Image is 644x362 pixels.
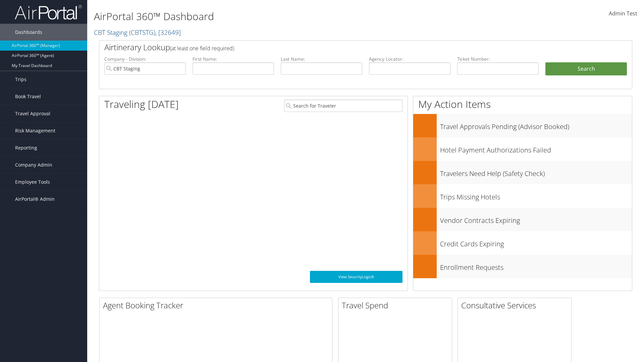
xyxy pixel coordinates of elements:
a: View SecurityLogic® [310,271,402,283]
a: Hotel Payment Authorizations Failed [413,137,632,161]
span: Trips [15,71,26,88]
span: Book Travel [15,88,41,105]
span: Employee Tools [15,174,50,190]
span: Dashboards [15,24,42,41]
a: Trips Missing Hotels [413,184,632,208]
a: Credit Cards Expiring [413,231,632,255]
img: airportal-logo.png [15,4,82,20]
h2: Consultative Services [461,300,571,311]
h1: Traveling [DATE] [104,97,179,111]
span: Admin Test [609,10,637,17]
label: Ticket Number: [457,56,539,62]
h2: Travel Spend [342,300,452,311]
span: ( CBTSTG ) [129,28,155,37]
h2: Airtinerary Lookup [104,42,583,53]
a: Vendor Contracts Expiring [413,208,632,231]
a: Enrollment Requests [413,255,632,278]
h2: Agent Booking Tracker [103,300,332,311]
h3: Travelers Need Help (Safety Check) [440,166,632,178]
h3: Hotel Payment Authorizations Failed [440,142,632,155]
span: Risk Management [15,122,55,139]
h1: AirPortal 360™ Dashboard [94,9,456,23]
label: Company - Division: [104,56,186,62]
label: First Name: [193,56,274,62]
h3: Trips Missing Hotels [440,189,632,202]
h3: Travel Approvals Pending (Advisor Booked) [440,119,632,131]
h3: Credit Cards Expiring [440,236,632,249]
a: Admin Test [609,3,637,24]
h3: Vendor Contracts Expiring [440,213,632,225]
label: Agency Locator: [369,56,450,62]
a: CBT Staging [94,28,181,37]
h3: Enrollment Requests [440,259,632,272]
span: Travel Approval [15,105,50,122]
span: AirPortal® Admin [15,191,55,207]
span: Reporting [15,139,37,156]
label: Last Name: [281,56,362,62]
button: Search [545,62,627,76]
span: Company Admin [15,157,52,173]
span: (at least one field required) [170,45,234,52]
a: Travelers Need Help (Safety Check) [413,161,632,184]
input: Search for Traveler [284,100,402,112]
h1: My Action Items [413,97,632,111]
span: , [ 32649 ] [155,28,181,37]
a: Travel Approvals Pending (Advisor Booked) [413,114,632,137]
